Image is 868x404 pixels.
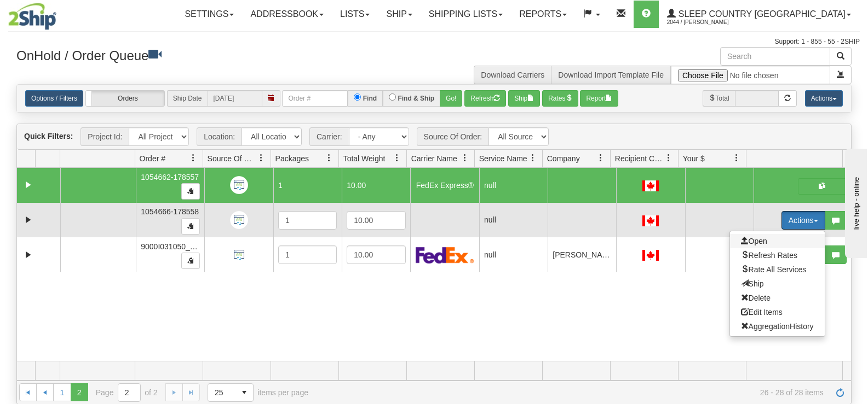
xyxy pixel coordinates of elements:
a: Carrier Name filter column settings [456,149,474,167]
span: Service Name [479,153,527,164]
span: Ship Date [167,90,208,107]
span: Carrier: [309,127,349,146]
span: Project Id: [81,127,129,146]
iframe: chat widget [843,146,867,257]
div: FedEx Express® [416,179,475,191]
div: Support: 1 - 855 - 55 - 2SHIP [8,37,860,46]
a: Source Of Order filter column settings [252,149,271,167]
a: Expand [21,178,35,192]
span: Delete [741,294,771,302]
span: Total Weight [343,153,386,164]
a: Recipient Country filter column settings [659,149,678,167]
button: Refresh [464,90,506,107]
button: Actions [805,90,843,107]
a: Download Carriers [481,71,544,79]
a: Service Name filter column settings [524,149,542,167]
a: Settings [176,1,242,28]
span: Sleep Country [GEOGRAPHIC_DATA] [676,9,846,19]
span: Open [741,237,767,245]
span: Recipient Country [615,153,665,164]
a: Go to the first page [19,383,37,401]
input: Page 2 [118,384,140,401]
a: 1 [53,383,71,401]
a: Reports [511,1,575,28]
span: 9000I031050_JASZ [141,242,209,251]
input: Import [671,66,830,84]
img: CA [642,180,659,191]
a: Order # filter column settings [184,149,203,167]
img: CA [642,250,659,261]
label: Find [363,93,377,103]
img: FedEx Express® [416,247,475,264]
span: Ship [741,279,764,288]
a: Sleep Country [GEOGRAPHIC_DATA] 2044 / [PERSON_NAME] [659,1,859,28]
input: Search [720,47,830,66]
div: live help - online [8,9,101,17]
button: Go! [440,90,462,107]
span: Order # [140,153,165,164]
td: null [479,203,548,238]
span: Page sizes drop down [208,383,254,402]
input: Order # [282,90,348,107]
a: Download Import Template File [558,71,664,79]
span: items per page [208,383,308,402]
a: Options / Filters [25,90,83,107]
span: Rate All Services [741,265,807,274]
button: Report [580,90,618,107]
img: API [230,176,248,194]
span: 2044 / [PERSON_NAME] [667,17,749,28]
span: Source Of Order: [417,127,489,146]
span: Company [547,153,580,164]
span: 26 - 28 of 28 items [324,388,824,397]
span: 1054662-178557 [141,173,199,181]
span: select [235,384,253,401]
a: Expand [21,213,35,227]
button: Search [830,47,852,66]
span: Total [703,90,734,107]
span: Page 2 [71,383,88,401]
h3: OnHold / Order Queue [16,47,426,63]
div: grid toolbar [17,124,851,150]
a: Expand [21,248,35,262]
a: Total Weight filter column settings [388,149,406,167]
img: API [230,246,248,264]
button: Copy to clipboard [181,183,200,200]
a: Lists [332,1,378,28]
img: CA [642,215,659,226]
span: Carrier Name [411,153,457,164]
button: Actions [781,211,825,230]
a: Addressbook [242,1,332,28]
button: Copy to clipboard [181,253,200,269]
span: 1054666-178558 [141,207,199,216]
label: Quick Filters: [24,131,73,142]
button: Copy to clipboard [181,218,200,235]
span: 1 [278,181,283,190]
label: Orders [86,91,164,106]
span: Location: [197,127,242,146]
span: Source Of Order [208,153,257,164]
td: null [479,237,548,272]
span: Your $ [683,153,705,164]
span: AggregationHistory [741,322,814,331]
img: logo2044.jpg [8,3,56,30]
a: Packages filter column settings [320,149,338,167]
a: Ship [378,1,420,28]
span: 10.00 [347,181,366,190]
button: Ship [508,90,540,107]
a: Go to the previous page [36,383,54,401]
button: Shipping Documents [798,178,847,195]
a: Open [730,234,825,248]
span: Refresh Rates [741,251,797,260]
a: Refresh [831,383,849,401]
td: [PERSON_NAME] [548,237,616,272]
button: Rates [542,90,578,107]
span: Packages [275,153,309,164]
a: Company filter column settings [591,149,610,167]
span: Edit Items [741,308,783,317]
a: Your $ filter column settings [727,149,746,167]
span: 25 [215,387,229,398]
td: null [479,168,548,203]
label: Find & Ship [398,93,434,103]
a: Shipping lists [421,1,511,28]
span: Page of 2 [96,383,158,402]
